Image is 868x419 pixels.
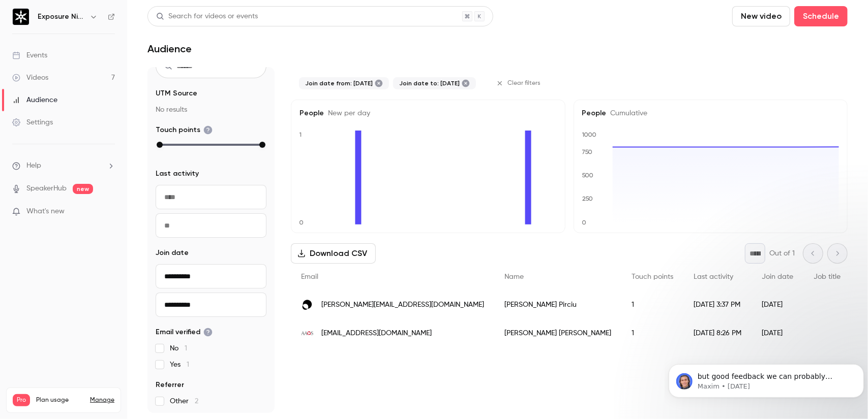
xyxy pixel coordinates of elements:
span: Email [301,273,318,280]
text: 500 [582,172,593,179]
span: [PERSON_NAME][EMAIL_ADDRESS][DOMAIN_NAME] [321,300,484,310]
span: Cumulative [607,110,648,117]
div: max [259,142,265,148]
img: aaos.org [301,327,313,339]
a: Manage [90,396,114,404]
text: 0 [299,219,304,226]
h6: Exposure Ninja [38,12,85,22]
span: Join date [156,248,189,258]
h5: People [300,108,557,118]
button: New video [732,6,790,26]
span: No [170,343,187,353]
iframe: Intercom notifications message [665,343,868,414]
div: 1 [621,319,683,347]
span: Plan usage [36,396,84,404]
span: [EMAIL_ADDRESS][DOMAIN_NAME] [321,328,432,339]
span: new [73,184,93,194]
span: 1 [187,361,189,368]
text: 1000 [582,131,596,138]
text: 0 [582,219,586,226]
span: Email verified [156,327,213,337]
text: 750 [582,148,592,155]
span: Join date to: [DATE] [399,79,460,87]
img: aperture.co [301,299,313,311]
div: [DATE] 3:37 PM [683,291,752,319]
div: Events [12,50,47,60]
span: Help [26,160,41,171]
div: [DATE] [752,319,803,347]
div: min [157,142,163,148]
button: Clear filters [492,75,547,91]
div: Audience [12,95,57,105]
div: Videos [12,73,48,83]
span: Clear filters [507,79,541,87]
span: Last activity [156,169,199,179]
h5: People [582,108,840,118]
p: No results [156,105,266,115]
span: Join date [762,273,793,280]
span: 1 [185,345,187,352]
span: UTM Source [156,88,197,99]
div: [PERSON_NAME] [PERSON_NAME] [494,319,621,347]
span: Name [504,273,524,280]
span: Job title [814,273,841,280]
div: [DATE] 8:26 PM [683,319,752,347]
div: [DATE] [752,291,803,319]
div: Search for videos or events [156,11,258,22]
span: Pro [13,394,30,406]
span: 2 [195,398,198,405]
span: Other [170,396,198,406]
span: Referrer [156,380,184,390]
span: What's new [26,206,65,217]
a: SpeakerHub [26,183,67,194]
button: Download CSV [291,243,376,264]
span: Touch points [632,273,673,280]
h1: Audience [147,43,192,55]
li: help-dropdown-opener [12,160,115,171]
text: 250 [582,196,593,203]
text: 1 [299,131,302,138]
p: Out of 1 [769,248,795,259]
div: 1 [621,291,683,319]
button: Schedule [794,6,848,26]
span: Yes [170,360,189,370]
span: Last activity [694,273,733,280]
div: Settings [12,117,53,127]
span: Touch points [156,125,213,135]
img: Exposure Ninja [13,9,29,25]
div: [PERSON_NAME] Pirciu [494,291,621,319]
span: Join date from: [DATE] [305,79,373,87]
span: New per day [324,110,370,117]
